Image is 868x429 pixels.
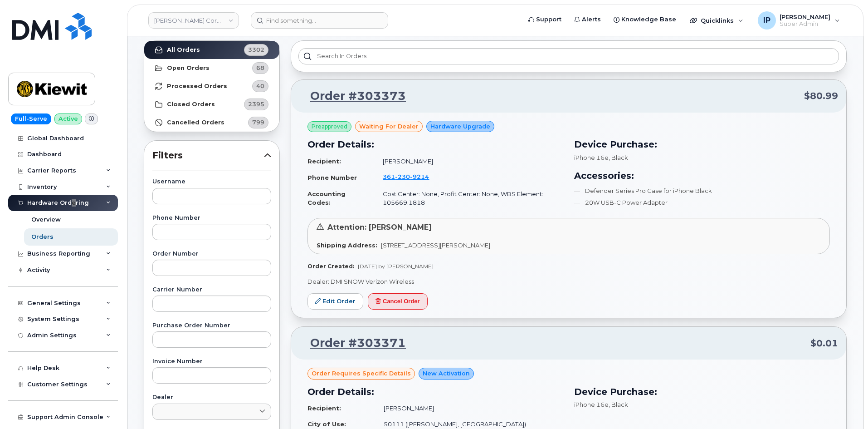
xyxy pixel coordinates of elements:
[574,385,830,399] h3: Device Purchase:
[381,242,490,249] span: [STREET_ADDRESS][PERSON_NAME]
[152,179,271,185] label: Username
[582,15,601,24] span: Alerts
[167,64,210,72] strong: Open Orders
[167,83,227,90] strong: Processed Orders
[568,10,607,29] a: Alerts
[574,187,830,195] li: Defender Series Pro Case for iPhone Black
[522,10,568,29] a: Support
[152,215,271,221] label: Phone Number
[307,277,830,286] p: Dealer: DMI SNOW Verizon Wireless
[307,293,363,310] a: Edit Order
[144,95,279,113] a: Closed Orders2395
[574,138,830,151] h3: Device Purchase:
[701,17,734,24] span: Quicklinks
[144,77,279,95] a: Processed Orders40
[144,113,279,132] a: Cancelled Orders799
[307,158,341,165] strong: Recipient:
[312,369,411,378] span: Order requires Specific details
[307,404,341,412] strong: Recipient:
[368,293,428,310] button: Cancel Order
[298,48,839,64] input: Search in orders
[152,359,271,365] label: Invoice Number
[152,394,271,400] label: Dealer
[609,154,628,161] span: , Black
[167,101,215,108] strong: Closed Orders
[251,12,388,29] input: Find something...
[152,251,271,257] label: Order Number
[607,10,683,29] a: Knowledge Base
[751,11,846,30] div: Ione Partin
[423,369,470,378] span: New Activation
[536,15,561,24] span: Support
[152,149,264,162] span: Filters
[256,64,264,72] span: 68
[327,223,432,232] span: Attention: [PERSON_NAME]
[763,15,770,26] span: IP
[383,173,429,180] span: 361
[804,89,838,103] span: $80.99
[574,401,609,408] span: iPhone 16e
[395,173,410,180] span: 230
[167,46,200,54] strong: All Orders
[383,173,440,180] a: 3612309214
[358,263,434,270] span: [DATE] by [PERSON_NAME]
[167,119,224,126] strong: Cancelled Orders
[248,45,264,54] span: 3302
[148,12,239,29] a: Kiewit Corporation
[317,242,377,249] strong: Shipping Address:
[307,420,346,428] strong: City of Use:
[256,82,264,90] span: 40
[144,59,279,77] a: Open Orders68
[144,41,279,59] a: All Orders3302
[410,173,429,180] span: 9214
[780,13,830,20] span: [PERSON_NAME]
[574,198,830,207] li: 20W USB-C Power Adapter
[307,138,563,151] h3: Order Details:
[609,401,628,408] span: , Black
[307,385,563,399] h3: Order Details:
[683,11,750,30] div: Quicklinks
[430,122,490,131] span: Hardware Upgrade
[299,88,406,104] a: Order #303373
[312,123,347,131] span: Preapproved
[621,15,676,24] span: Knowledge Base
[248,100,264,108] span: 2395
[829,390,861,422] iframe: Messenger Launcher
[252,118,264,127] span: 799
[375,400,563,416] td: [PERSON_NAME]
[307,190,346,206] strong: Accounting Codes:
[375,153,563,169] td: [PERSON_NAME]
[152,323,271,329] label: Purchase Order Number
[574,169,830,182] h3: Accessories:
[780,20,830,28] span: Super Admin
[359,122,419,131] span: waiting for dealer
[299,335,406,351] a: Order #303371
[375,186,563,210] td: Cost Center: None, Profit Center: None, WBS Element: 105669.1818
[810,337,838,350] span: $0.01
[307,174,357,181] strong: Phone Number
[152,287,271,293] label: Carrier Number
[307,263,354,270] strong: Order Created:
[574,154,609,161] span: iPhone 16e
